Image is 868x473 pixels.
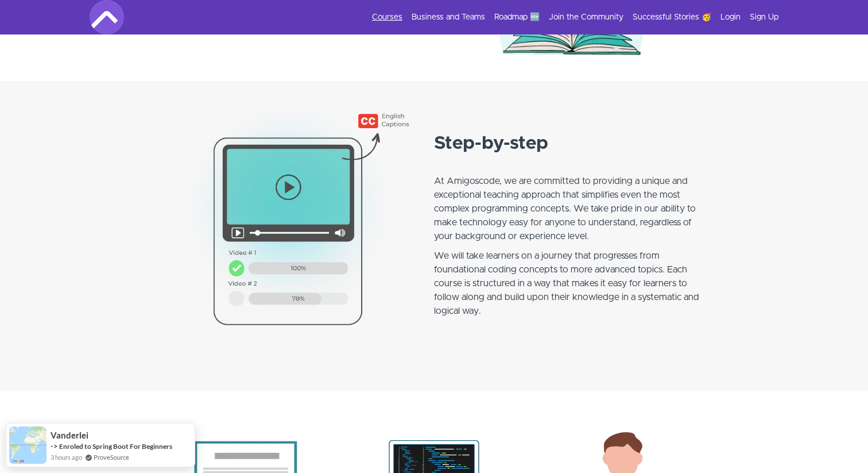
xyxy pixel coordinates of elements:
a: Successful Stories 🥳 [633,11,711,23]
p: At Amigoscode, we are committed to providing a unique and exceptional teaching approach that simp... [434,160,710,243]
a: Join the Community [549,11,623,23]
span: 3 hours ago [51,452,82,462]
strong: Step-by-step [434,134,548,153]
p: We will take learners on a journey that progresses from foundational coding concepts to more adva... [434,249,710,332]
span: Vanderlei [51,430,88,440]
a: Enroled to Spring Boot For Beginners [59,442,172,451]
a: Roadmap 🆕 [494,11,540,23]
a: ProveSource [94,452,129,462]
img: Step by Step Tutorials [158,93,434,368]
a: Login [720,11,741,23]
a: Courses [372,11,402,23]
a: Sign Up [750,11,778,23]
span: -> [51,441,58,451]
a: Business and Teams [412,11,485,23]
img: provesource social proof notification image [9,426,46,464]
